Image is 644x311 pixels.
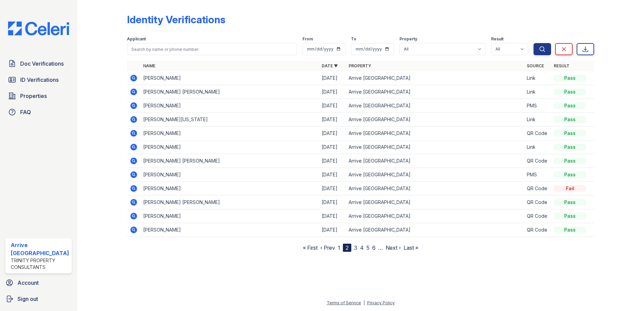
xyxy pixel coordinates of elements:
[5,73,72,87] a: ID Verifications
[20,108,31,116] span: FAQ
[140,71,319,85] td: [PERSON_NAME]
[5,57,72,70] a: Doc Verifications
[319,113,346,127] td: [DATE]
[524,168,551,182] td: PMS
[343,244,351,252] div: 2
[320,244,335,251] a: ‹ Prev
[18,295,38,303] span: Sign out
[319,209,346,223] td: [DATE]
[20,92,47,100] span: Properties
[363,300,365,305] div: |
[524,140,551,154] td: Link
[11,257,69,271] div: Trinity Property Consultants
[346,140,524,154] td: Arrive [GEOGRAPHIC_DATA]
[3,22,74,35] img: CE_Logo_Blue-a8612792a0a2168367f1c8372b55b34899dd931a85d93a1a3d3e32e68fde9ad4.png
[524,71,551,85] td: Link
[554,199,586,206] div: Pass
[554,227,586,233] div: Pass
[319,154,346,168] td: [DATE]
[399,36,417,42] label: Property
[319,196,346,209] td: [DATE]
[140,209,319,223] td: [PERSON_NAME]
[140,196,319,209] td: [PERSON_NAME] [PERSON_NAME]
[346,196,524,209] td: Arrive [GEOGRAPHIC_DATA]
[143,63,155,68] a: Name
[372,244,376,251] a: 6
[140,127,319,140] td: [PERSON_NAME]
[554,213,586,219] div: Pass
[5,89,72,103] a: Properties
[554,130,586,137] div: Pass
[554,144,586,150] div: Pass
[378,244,383,252] span: …
[20,60,64,68] span: Doc Verifications
[319,71,346,85] td: [DATE]
[554,63,570,68] a: Result
[140,154,319,168] td: [PERSON_NAME] [PERSON_NAME]
[319,223,346,237] td: [DATE]
[319,85,346,99] td: [DATE]
[319,140,346,154] td: [DATE]
[554,75,586,81] div: Pass
[554,185,586,192] div: Fail
[346,168,524,182] td: Arrive [GEOGRAPHIC_DATA]
[386,244,401,251] a: Next ›
[349,63,371,68] a: Property
[524,127,551,140] td: QR Code
[346,154,524,168] td: Arrive [GEOGRAPHIC_DATA]
[338,244,340,251] a: 1
[303,244,318,251] a: « First
[554,102,586,109] div: Pass
[367,300,395,305] a: Privacy Policy
[302,36,313,42] label: From
[319,182,346,196] td: [DATE]
[524,85,551,99] td: Link
[346,209,524,223] td: Arrive [GEOGRAPHIC_DATA]
[319,168,346,182] td: [DATE]
[127,36,146,42] label: Applicant
[554,158,586,164] div: Pass
[319,127,346,140] td: [DATE]
[3,276,74,289] a: Account
[524,113,551,127] td: Link
[346,113,524,127] td: Arrive [GEOGRAPHIC_DATA]
[524,99,551,113] td: PMS
[140,168,319,182] td: [PERSON_NAME]
[366,244,369,251] a: 5
[524,182,551,196] td: QR Code
[11,241,69,257] div: Arrive [GEOGRAPHIC_DATA]
[140,113,319,127] td: [PERSON_NAME][US_STATE]
[554,171,586,178] div: Pass
[327,300,361,305] a: Terms of Service
[18,279,39,287] span: Account
[524,209,551,223] td: QR Code
[140,85,319,99] td: [PERSON_NAME] [PERSON_NAME]
[20,76,59,84] span: ID Verifications
[554,116,586,123] div: Pass
[319,99,346,113] td: [DATE]
[527,63,544,68] a: Source
[127,13,225,26] div: Identity Verifications
[346,99,524,113] td: Arrive [GEOGRAPHIC_DATA]
[346,223,524,237] td: Arrive [GEOGRAPHIC_DATA]
[322,63,338,68] a: Date ▼
[346,71,524,85] td: Arrive [GEOGRAPHIC_DATA]
[346,127,524,140] td: Arrive [GEOGRAPHIC_DATA]
[360,244,364,251] a: 4
[554,89,586,95] div: Pass
[140,99,319,113] td: [PERSON_NAME]
[3,292,74,306] a: Sign out
[491,36,504,42] label: Result
[346,182,524,196] td: Arrive [GEOGRAPHIC_DATA]
[127,43,297,55] input: Search by name or phone number
[140,223,319,237] td: [PERSON_NAME]
[351,36,356,42] label: To
[346,85,524,99] td: Arrive [GEOGRAPHIC_DATA]
[354,244,357,251] a: 3
[524,223,551,237] td: QR Code
[404,244,418,251] a: Last »
[524,196,551,209] td: QR Code
[140,140,319,154] td: [PERSON_NAME]
[5,105,72,119] a: FAQ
